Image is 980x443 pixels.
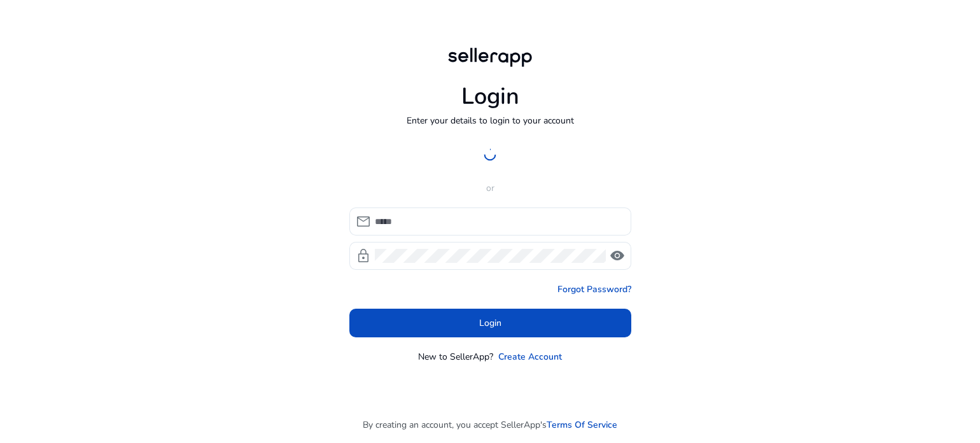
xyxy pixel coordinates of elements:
a: Forgot Password? [557,283,631,296]
span: Login [479,316,501,330]
a: Create Account [498,350,562,363]
p: or [349,181,631,195]
p: New to SellerApp? [418,350,493,363]
h1: Login [461,83,519,110]
span: mail [356,214,371,229]
a: Terms Of Service [547,418,617,432]
p: Enter your details to login to your account [407,114,574,127]
button: Login [349,309,631,337]
span: visibility [610,248,625,264]
span: lock [356,248,371,264]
